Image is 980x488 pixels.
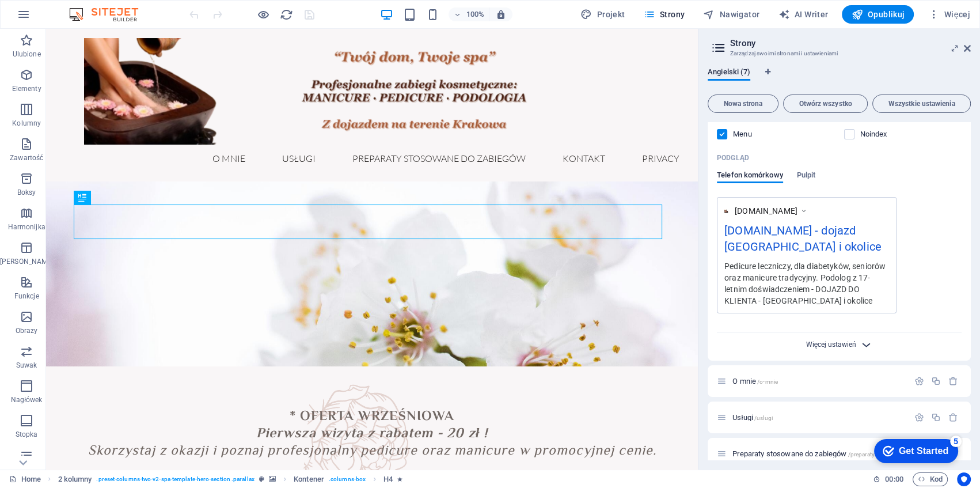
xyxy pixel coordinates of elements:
[96,472,254,486] span: . preset-columns-two-v2-spa-template-hero-section .parallax
[280,8,293,21] i: Przeładuj stronę
[576,5,629,24] div: Projekt (Ctrl+Alt+Y)
[923,5,975,24] button: Więcej
[8,222,45,232] p: Harmonijka
[948,376,958,386] div: Usuń
[644,9,685,20] span: Strony
[85,2,97,14] div: 5
[914,413,924,422] div: Ustawienia
[10,153,43,162] p: Zawartość
[931,413,941,422] div: Duplikuj
[848,451,941,457] span: /preparaty-stosowane-do-zabiegow
[724,207,732,215] img: Zrzut_ekranu_30-6-2025_11238_www.pedicuremanicurekrakow.o12.pl-removebg-preview-nFUySVax3aunQq0PC...
[918,472,943,486] span: Kod
[708,68,971,90] div: Zakładki językowe
[797,168,816,184] span: Pulpit
[397,476,402,482] i: Element zawiera animację
[11,395,43,404] p: Nagłówek
[13,50,41,59] p: Ulubione
[58,472,403,486] nav: breadcrumb
[717,153,749,162] p: Podgląd Twojej strony w wynikach wyszukiwania
[58,472,92,486] span: Kliknij, aby zaznaczyć. Kliknij dwukrotnie, aby edytować
[860,129,898,139] p: Poinstruuj wyszukiwarki, aby wykluczyły tę stronę z wyników wyszukiwania.
[724,260,889,307] div: Pedicure leczniczy, dla diabetyków, seniorów oraz manicure tradycyjny. Podolog z 17-letnim doświa...
[14,292,39,301] p: Funkcje
[732,449,941,458] span: Kliknij, aby otworzyć stronę
[872,94,971,113] button: Wszystkie ustawienia
[717,168,783,184] span: Telefon komórkowy
[16,361,37,370] p: Suwak
[329,472,366,486] span: . columns-box
[833,338,846,351] button: Więcej ustawień
[496,9,506,20] i: Po zmianie rozmiaru automatycznie dostosowuje poziom powiększenia do wybranego urządzenia.
[873,472,903,486] h6: Czas sesji
[957,472,971,486] button: Usercentrics
[708,94,778,113] button: Nowa strona
[17,188,36,197] p: Boksy
[931,376,941,386] div: Duplikuj
[729,450,909,457] div: Preparaty stosowane do zabiegów/preparaty-stosowane-do-zabiegow
[893,475,895,483] span: :
[735,205,797,217] span: [DOMAIN_NAME]
[842,5,914,24] button: Opublikuj
[294,472,324,486] span: Kliknij, aby zaznaczyć. Kliknij dwukrotnie, aby edytować
[698,5,764,24] button: Nawigator
[717,171,815,192] div: Podgląd
[259,476,264,482] i: Ten element jest konfigurowalnym ustawieniem wstępnym
[66,7,153,21] img: Editor Logo
[449,7,489,21] button: 100%
[708,65,750,81] span: Angielski (7)
[713,100,773,107] span: Nowa strona
[914,376,924,386] div: Ustawienia
[256,7,270,21] button: Kliknij tutaj, aby wyjść z trybu podglądu i kontynuować edycję
[885,472,903,486] span: 00 00
[703,9,759,20] span: Nawigator
[383,472,393,486] span: Kliknij, aby zaznaczyć. Kliknij dwukrotnie, aby edytować
[778,9,828,20] span: AI Writer
[729,377,909,385] div: O mnie/o-mnie
[9,472,41,486] a: Kliknij, aby anulować zaznaczenie. Kliknij dwukrotnie, aby otworzyć Strony
[928,9,970,20] span: Więcej
[806,341,857,349] span: Więcej ustawień
[788,100,863,107] span: Otwórz wszystko
[279,7,293,21] button: reload
[732,413,773,422] span: Kliknij, aby otworzyć stronę
[783,94,868,113] button: Otwórz wszystko
[724,222,889,260] div: [DOMAIN_NAME] - dojazd [GEOGRAPHIC_DATA] i okolice
[754,415,773,421] span: /uslugi
[913,472,948,486] button: Kod
[12,84,41,93] p: Elementy
[576,5,629,24] button: Projekt
[466,7,484,21] h6: 100%
[580,9,625,20] span: Projekt
[16,430,38,439] p: Stopka
[878,100,966,107] span: Wszystkie ustawienia
[34,13,83,23] div: Get Started
[730,48,948,59] h3: Zarządzaj swoimi stronami i ustawieniami
[733,129,770,139] p: Określ, czy chcesz, aby ta strona była wyświetlana w automatycznie generowanej nawigacji.
[16,326,38,335] p: Obrazy
[12,119,41,128] p: Kolumny
[639,5,690,24] button: Strony
[269,476,276,482] i: Ten element zawiera tło
[851,9,905,20] span: Opublikuj
[729,414,909,421] div: Usługi/uslugi
[948,413,958,422] div: Usuń
[730,38,971,48] h2: Strony
[757,379,778,385] span: /o-mnie
[9,6,93,30] div: Get Started 5 items remaining, 0% complete
[773,5,833,24] button: AI Writer
[732,377,778,385] span: Kliknij, aby otworzyć stronę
